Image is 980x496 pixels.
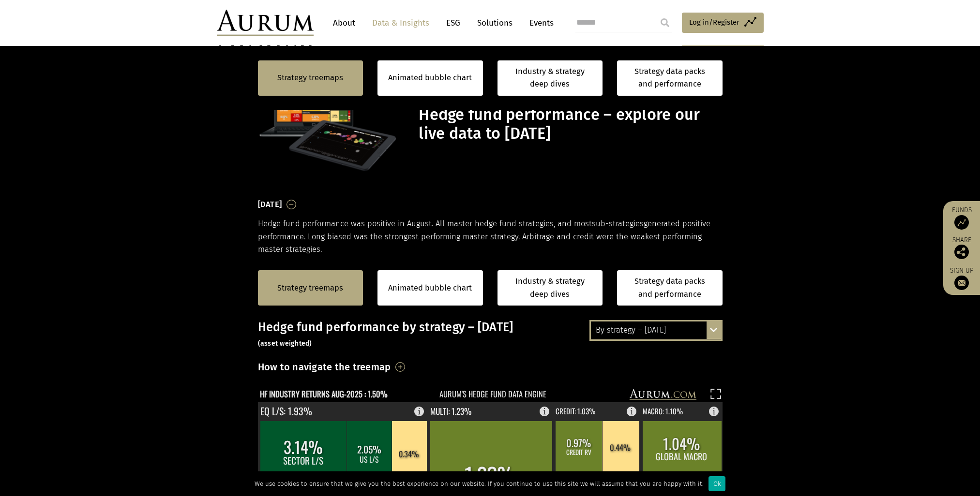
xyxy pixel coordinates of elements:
img: Share this post [954,245,969,259]
h3: How to navigate the treemap [258,359,391,375]
p: Hedge fund performance was positive in August. All master hedge fund strategies, and most generat... [258,218,723,256]
a: Animated bubble chart [388,72,472,84]
input: Submit [655,13,675,32]
a: Strategy data packs and performance [617,270,723,306]
div: By strategy – [DATE] [591,321,721,339]
a: Solutions [472,14,517,32]
a: Animated bubble chart [388,282,472,294]
span: sub-strategies [592,219,644,228]
a: Funds [948,206,975,230]
div: Share [948,237,975,259]
a: Strategy treemaps [277,72,343,84]
img: Sign up to our newsletter [954,276,969,290]
a: Strategy data packs and performance [617,60,723,96]
a: About [328,14,360,32]
a: Industry & strategy deep dives [498,270,603,306]
h3: Hedge fund performance by strategy – [DATE] [258,320,723,349]
h3: [DATE] [258,197,282,212]
img: Aurum [217,10,314,36]
a: Industry & strategy deep dives [498,60,603,96]
a: Strategy treemaps [277,282,343,294]
a: Data & Insights [367,14,434,32]
img: Access Funds [954,215,969,230]
a: ESG [441,14,465,32]
a: Sign up [948,266,975,290]
span: Log in/Register [689,16,739,28]
a: Log in/Register [682,13,764,33]
a: Events [525,14,554,32]
h1: Hedge fund performance – explore our live data to [DATE] [419,105,720,143]
small: (asset weighted) [258,339,312,348]
div: Ok [709,476,725,491]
